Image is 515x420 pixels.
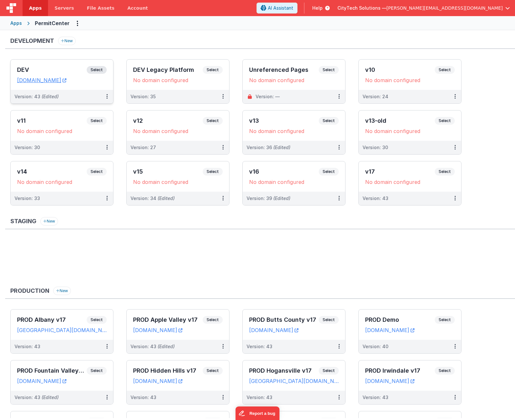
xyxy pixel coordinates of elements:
[249,327,298,333] a: [DOMAIN_NAME]
[87,316,107,324] span: Select
[249,118,319,124] h3: v13
[236,406,280,420] iframe: Marker.io feedback button
[249,128,339,134] div: No domain configured
[203,367,223,375] span: Select
[133,118,203,124] h3: v12
[273,145,290,150] span: (Edited)
[87,168,107,176] span: Select
[247,195,290,202] div: Version: 39
[10,38,54,44] h3: Development
[15,195,40,202] div: Version: 33
[256,93,280,100] div: Version: —
[15,93,59,100] div: Version: 43
[58,37,76,45] button: New
[133,77,223,83] div: No domain configured
[365,367,435,374] h3: PROD Irwindale v17
[247,144,290,151] div: Version: 36
[133,317,203,323] h3: PROD Apple Valley v17
[17,118,87,124] h3: v11
[15,343,40,350] div: Version: 43
[363,394,388,401] div: Version: 43
[17,179,107,185] div: No domain configured
[17,317,87,323] h3: PROD Albany v17
[87,367,107,375] span: Select
[319,168,339,176] span: Select
[42,395,59,400] span: (Edited)
[131,144,156,151] div: Version: 27
[435,367,455,375] span: Select
[158,344,175,349] span: (Edited)
[10,218,36,224] h3: Staging
[435,66,455,74] span: Select
[386,5,503,11] span: [PERSON_NAME][EMAIL_ADDRESS][DOMAIN_NAME]
[53,287,71,295] button: New
[133,327,182,333] a: [DOMAIN_NAME]
[17,168,87,175] h3: v14
[365,378,414,384] a: [DOMAIN_NAME]
[365,168,435,175] h3: v17
[365,128,455,134] div: No domain configured
[249,317,319,323] h3: PROD Butts County v17
[363,144,388,151] div: Version: 30
[133,128,223,134] div: No domain configured
[203,117,223,125] span: Select
[133,378,182,384] a: [DOMAIN_NAME]
[131,195,175,202] div: Version: 34
[257,3,297,14] button: AI Assistant
[249,77,339,83] div: No domain configured
[35,19,70,27] div: PermitCenter
[15,394,59,401] div: Version: 43
[247,343,272,350] div: Version: 43
[365,317,435,323] h3: PROD Demo
[249,367,319,374] h3: PROD Hogansville v17
[15,144,40,151] div: Version: 30
[10,288,49,294] h3: Production
[247,394,272,401] div: Version: 43
[42,94,59,99] span: (Edited)
[17,67,87,73] h3: DEV
[249,168,319,175] h3: v16
[131,93,156,100] div: Version: 35
[203,66,223,74] span: Select
[337,5,510,11] button: CityTech Solutions — [PERSON_NAME][EMAIL_ADDRESS][DOMAIN_NAME]
[87,117,107,125] span: Select
[249,67,319,73] h3: Unreferenced Pages
[87,66,107,74] span: Select
[363,93,388,100] div: Version: 24
[273,196,290,201] span: (Edited)
[54,5,74,11] span: Servers
[435,316,455,324] span: Select
[72,18,83,28] button: Options
[312,5,323,11] span: Help
[203,168,223,176] span: Select
[87,5,115,11] span: File Assets
[435,168,455,176] span: Select
[249,179,339,185] div: No domain configured
[17,378,66,384] a: [DOMAIN_NAME]
[365,67,435,73] h3: v10
[319,316,339,324] span: Select
[319,117,339,125] span: Select
[133,67,203,73] h3: DEV Legacy Platform
[365,118,435,124] h3: v13-old
[319,66,339,74] span: Select
[365,77,455,83] div: No domain configured
[319,367,339,375] span: Select
[17,128,107,134] div: No domain configured
[133,168,203,175] h3: v15
[131,343,175,350] div: Version: 43
[249,378,339,384] a: [GEOGRAPHIC_DATA][DOMAIN_NAME]
[365,327,414,333] a: [DOMAIN_NAME]
[10,20,22,26] div: Apps
[337,5,386,11] span: CityTech Solutions —
[131,394,156,401] div: Version: 43
[17,327,107,333] a: [GEOGRAPHIC_DATA][DOMAIN_NAME]
[435,117,455,125] span: Select
[365,179,455,185] div: No domain configured
[29,5,42,11] span: Apps
[133,179,223,185] div: No domain configured
[40,217,58,225] button: New
[363,195,388,202] div: Version: 43
[158,196,175,201] span: (Edited)
[17,367,87,374] h3: PROD Fountain Valley v17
